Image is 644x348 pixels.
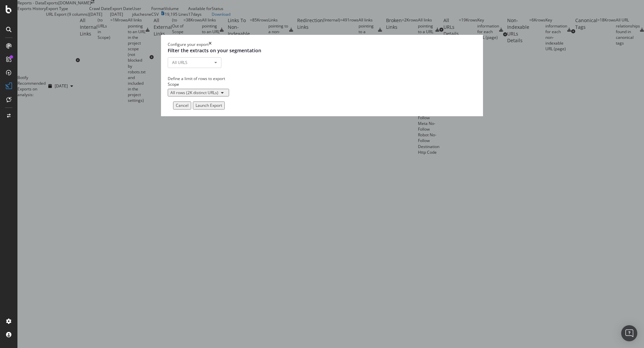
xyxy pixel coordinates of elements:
[161,35,483,116] div: modal
[170,90,218,95] div: All rows (2K distinct URLs)
[209,42,212,47] div: times
[168,81,179,87] label: Scope
[168,47,476,54] p: Filter the extracts on your segmentation
[168,57,221,68] button: All URLS
[176,102,189,108] div: Cancel
[168,76,476,81] div: Define a limit of rows to export
[168,42,209,47] div: Configure your export
[168,89,229,96] button: All rows (2K distinct URLs)
[193,101,225,109] button: Launch Export
[173,101,191,109] button: Cancel
[621,325,637,341] div: Open Intercom Messenger
[196,102,222,108] div: Launch Export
